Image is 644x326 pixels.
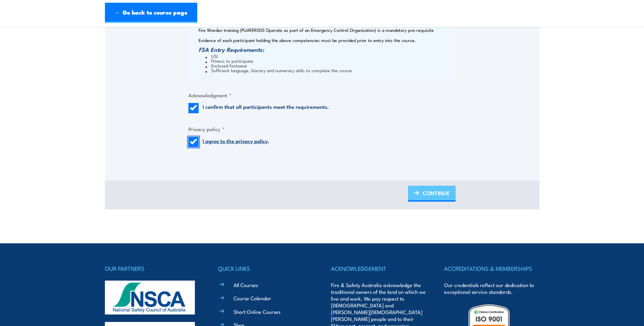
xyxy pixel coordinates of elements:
legend: Privacy policy [188,125,225,133]
legend: Acknowledgment [188,91,232,99]
a: CONTINUE [408,186,456,202]
li: USI [205,54,454,58]
a: Short Online Courses [234,308,280,315]
h4: QUICK LINKS [218,264,313,273]
label: I confirm that all participants meet the requirements. [203,103,329,113]
h4: ACCREDITATIONS & MEMBERSHIPS [444,264,539,273]
h3: FSA Entry Requirements: [199,46,454,53]
a: Course Calendar [234,294,271,302]
span: CONTINUE [423,184,450,202]
h4: ACKNOWLEDGEMENT [331,264,426,273]
p: Our credentials reflect our dedication to exceptional service standards. [444,282,539,295]
a: ← Go back to course page [105,3,197,23]
li: Enclosed footwear [205,63,454,68]
img: nsca-logo-footer [105,281,195,314]
li: Fitness to participate [205,58,454,63]
a: All Courses [234,281,258,288]
h4: OUR PARTNERS [105,264,200,273]
a: I agree to the privacy policy [203,137,268,144]
p: Evidence of each participant holding the above competencies must be provided prior to entry into ... [199,38,454,43]
label: . [203,137,270,147]
li: Sufficient language, literacy and numeracy skills to complete the course [205,68,454,73]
